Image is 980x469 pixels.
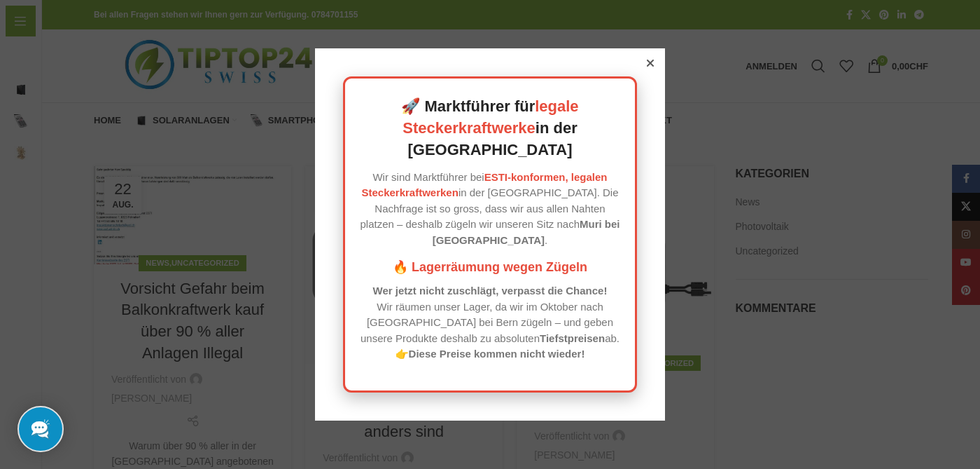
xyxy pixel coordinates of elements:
[540,332,605,344] strong: Tiefstpreisen
[409,348,585,360] strong: Diese Preise kommen nicht wieder!
[402,97,578,137] a: legale Steckerkraftwerke
[359,259,621,276] h3: 🔥 Lagerräumung wegen Zügeln
[359,283,621,362] p: Wir räumen unser Lager, da wir im Oktober nach [GEOGRAPHIC_DATA] bei Bern zügeln – und geben unse...
[359,96,621,161] h2: 🚀 Marktführer für in der [GEOGRAPHIC_DATA]
[359,170,621,249] p: Wir sind Marktführer bei in der [GEOGRAPHIC_DATA]. Die Nachfrage ist so gross, dass wir aus allen...
[373,285,608,297] strong: Wer jetzt nicht zuschlägt, verpasst die Chance!
[361,171,607,199] a: ESTI-konformen, legalen Steckerkraftwerken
